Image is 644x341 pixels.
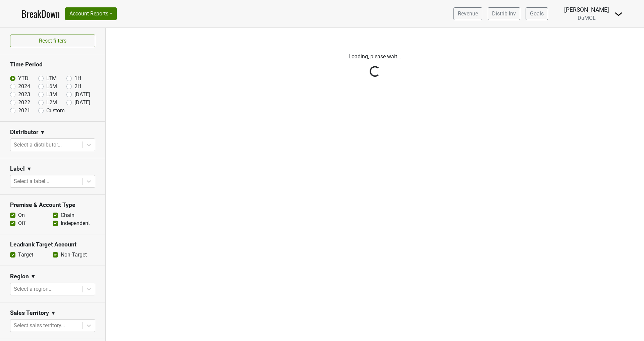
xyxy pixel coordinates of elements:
a: Distrib Inv [488,7,520,20]
a: Goals [526,7,548,20]
button: Account Reports [65,7,117,20]
a: Revenue [453,7,482,20]
img: Dropdown Menu [614,10,623,18]
div: [PERSON_NAME] [564,5,609,14]
a: BreakDown [21,7,60,21]
p: Loading, please wait... [189,53,561,61]
span: DuMOL [578,15,596,21]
